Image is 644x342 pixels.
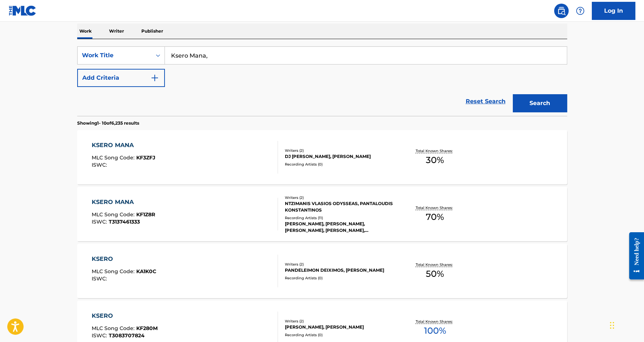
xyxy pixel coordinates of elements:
[426,154,444,167] span: 30 %
[426,267,444,280] span: 50 %
[150,74,159,82] img: 9d2ae6d4665cec9f34b9.svg
[92,325,136,331] span: MLC Song Code :
[77,244,567,298] a: KSEROMLC Song Code:KA1K0CISWC:Writers (2)PANDELEIMON DEIXIMOS, [PERSON_NAME]Recording Artists (0)...
[92,275,109,282] span: ISWC :
[92,312,158,320] div: KSERO
[92,255,156,263] div: KSERO
[416,148,454,154] p: Total Known Shares:
[77,69,165,87] button: Add Criteria
[136,154,155,161] span: KF3ZFJ
[416,262,454,267] p: Total Known Shares:
[416,319,454,324] p: Total Known Shares:
[285,200,394,213] div: NTZIMANIS VLASIOS ODYSSEAS, PANTALOUDIS KONSTANTINOS
[285,148,394,153] div: Writers ( 2 )
[285,324,394,330] div: [PERSON_NAME], [PERSON_NAME]
[557,7,566,15] img: search
[92,198,155,207] div: KSERO MANA
[624,227,644,285] iframe: Resource Center
[77,187,567,241] a: KSERO MANAMLC Song Code:KF1Z8RISWC:T3137461333Writers (2)NTZIMANIS VLASIOS ODYSSEAS, PANTALOUDIS ...
[82,51,147,60] div: Work Title
[424,324,446,337] span: 100 %
[426,210,444,224] span: 70 %
[416,205,454,210] p: Total Known Shares:
[285,221,394,234] div: [PERSON_NAME], [PERSON_NAME], [PERSON_NAME], [PERSON_NAME], [PERSON_NAME]
[77,130,567,184] a: KSERO MANAMLC Song Code:KF3ZFJISWC:Writers (2)DJ [PERSON_NAME], [PERSON_NAME]Recording Artists (0...
[136,325,158,331] span: KF280M
[9,5,37,16] img: MLC Logo
[109,218,140,225] span: T3137461333
[92,154,136,161] span: MLC Song Code :
[92,332,109,339] span: ISWC :
[285,162,394,167] div: Recording Artists ( 0 )
[92,218,109,225] span: ISWC :
[136,268,156,275] span: KA1K0C
[610,314,614,336] div: Drag
[139,24,165,39] p: Publisher
[92,211,136,218] span: MLC Song Code :
[592,2,635,20] a: Log In
[136,211,155,218] span: KF1Z8R
[554,4,569,18] a: Public Search
[109,332,145,339] span: T3083707824
[285,318,394,324] div: Writers ( 2 )
[513,94,567,112] button: Search
[92,162,109,168] span: ISWC :
[576,7,585,15] img: help
[285,275,394,281] div: Recording Artists ( 0 )
[462,93,509,109] a: Reset Search
[285,262,394,267] div: Writers ( 2 )
[573,4,587,18] div: Help
[285,332,394,338] div: Recording Artists ( 0 )
[77,120,139,126] p: Showing 1 - 10 of 6,235 results
[285,267,394,274] div: PANDELEIMON DEIXIMOS, [PERSON_NAME]
[92,141,155,150] div: KSERO MANA
[77,24,94,39] p: Work
[107,24,126,39] p: Writer
[285,215,394,221] div: Recording Artists ( 11 )
[608,307,644,342] iframe: Chat Widget
[285,153,394,160] div: DJ [PERSON_NAME], [PERSON_NAME]
[77,46,567,116] form: Search Form
[285,195,394,200] div: Writers ( 2 )
[92,268,136,275] span: MLC Song Code :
